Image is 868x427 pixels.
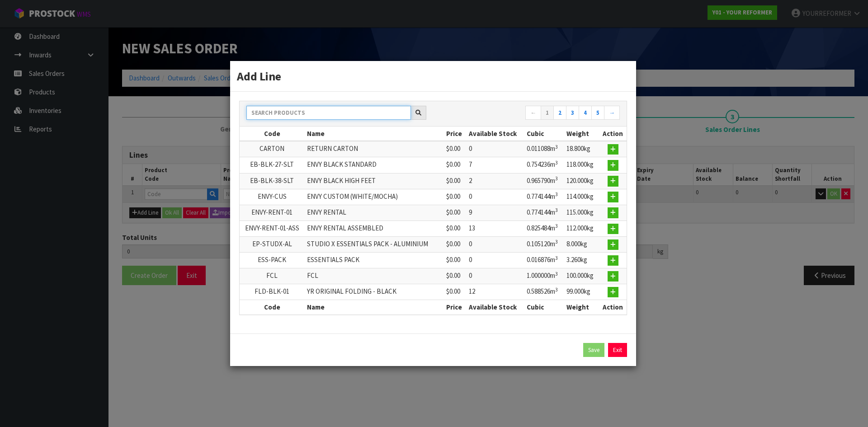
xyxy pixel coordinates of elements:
[305,189,444,205] td: ENVY CUSTOM (WHITE/MOCHA)
[240,141,305,157] td: CARTON
[467,205,524,221] td: 9
[524,268,564,284] td: 1.000000m
[444,205,467,221] td: $0.00
[444,253,467,268] td: $0.00
[564,127,599,141] th: Weight
[467,237,524,253] td: 0
[564,237,599,253] td: 8.000kg
[564,141,599,157] td: 18.800kg
[444,300,467,314] th: Price
[524,253,564,268] td: 0.016876m
[440,106,620,122] nav: Page navigation
[240,205,305,221] td: ENVY-RENT-01
[444,189,467,205] td: $0.00
[608,343,627,357] a: Exit
[305,221,444,236] td: ENVY RENTAL ASSEMBLED
[444,268,467,284] td: $0.00
[305,141,444,157] td: RETURN CARTON
[524,237,564,253] td: 0.105120m
[240,189,305,205] td: ENVY-CUS
[604,106,620,120] a: →
[555,239,558,245] sup: 3
[467,284,524,300] td: 12
[555,175,558,182] sup: 3
[444,157,467,173] td: $0.00
[444,237,467,253] td: $0.00
[467,189,524,205] td: 0
[305,173,444,189] td: ENVY BLACK HIGH FEET
[524,284,564,300] td: 0.588526m
[524,173,564,189] td: 0.965790m
[566,106,579,120] a: 3
[246,106,411,120] input: Search products
[599,127,627,141] th: Action
[240,284,305,300] td: FLD-BLK-01
[237,68,629,84] h3: Add Line
[564,284,599,300] td: 99.000kg
[553,106,566,120] a: 2
[564,189,599,205] td: 114.000kg
[444,284,467,300] td: $0.00
[555,255,558,261] sup: 3
[240,253,305,268] td: ESS-PACK
[467,127,524,141] th: Available Stock
[599,300,627,314] th: Action
[467,173,524,189] td: 2
[444,141,467,157] td: $0.00
[591,106,604,120] a: 5
[444,173,467,189] td: $0.00
[524,300,564,314] th: Cubic
[555,286,558,293] sup: 3
[240,157,305,173] td: EB-BLK-27-SLT
[555,223,558,229] sup: 3
[564,205,599,221] td: 115.000kg
[555,191,558,197] sup: 3
[524,141,564,157] td: 0.011088m
[564,221,599,236] td: 112.000kg
[240,300,305,314] th: Code
[467,253,524,268] td: 0
[524,127,564,141] th: Cubic
[444,127,467,141] th: Price
[564,300,599,314] th: Weight
[305,253,444,268] td: ESSENTIALS PACK
[467,300,524,314] th: Available Stock
[305,237,444,253] td: STUDIO X ESSENTIALS PACK - ALUMINIUM
[555,207,558,213] sup: 3
[240,221,305,236] td: ENVY-RENT-01-ASS
[564,173,599,189] td: 120.000kg
[240,127,305,141] th: Code
[305,127,444,141] th: Name
[467,221,524,236] td: 13
[240,268,305,284] td: FCL
[444,221,467,236] td: $0.00
[524,189,564,205] td: 0.774144m
[467,157,524,173] td: 7
[305,205,444,221] td: ENVY RENTAL
[583,343,604,357] button: Save
[467,141,524,157] td: 0
[525,106,541,120] a: ←
[541,106,554,120] a: 1
[555,160,558,166] sup: 3
[564,268,599,284] td: 100.000kg
[305,268,444,284] td: FCL
[579,106,592,120] a: 4
[305,300,444,314] th: Name
[240,237,305,253] td: EP-STUDX-AL
[240,173,305,189] td: EB-BLK-38-SLT
[467,268,524,284] td: 0
[555,271,558,277] sup: 3
[524,205,564,221] td: 0.774144m
[305,284,444,300] td: YR ORIGINAL FOLDING - BLACK
[305,157,444,173] td: ENVY BLACK STANDARD
[564,253,599,268] td: 3.260kg
[564,157,599,173] td: 118.000kg
[555,144,558,150] sup: 3
[524,157,564,173] td: 0.754236m
[524,221,564,236] td: 0.825484m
